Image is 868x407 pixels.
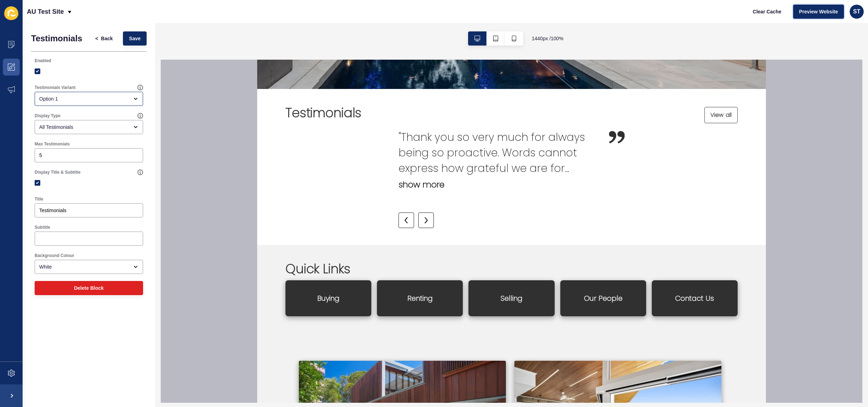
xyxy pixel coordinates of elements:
label: Background Colour [35,253,74,258]
p: AU Test Site [27,3,64,20]
p: "Thank you so very much for always being so proactive. Words cannot express how grateful we are f... [141,70,348,133]
div: open menu [35,92,143,106]
a: Selling [211,221,297,257]
label: Testimonials Variant [35,85,76,90]
span: Save [129,35,141,42]
a: Our People [303,221,389,257]
h2: Testimonials [28,46,104,60]
img: testimonials left arrow [145,157,153,164]
label: Display Type [35,113,60,119]
div: open menu [35,120,143,134]
a: Contact Us [395,221,480,257]
button: Save [123,31,147,46]
button: <Back [89,31,119,46]
span: Preview Website [799,8,838,15]
h1: Testimonials [31,34,82,43]
div: open menu [35,260,143,274]
span: 1440 px / 100 % [532,35,563,42]
span: Clear Cache [753,8,781,15]
span: Back [101,35,113,42]
span: ST [853,8,860,15]
img: testimonials right arrow [165,157,173,164]
a: View all [447,47,480,64]
h2: Quick Links [28,202,93,216]
label: Subtitle [35,225,50,230]
label: Display Title & Subtitle [35,169,81,175]
a: Buying [28,221,114,257]
label: Enabled [35,58,51,64]
button: Preview Website [793,5,844,19]
span: < [95,35,98,42]
button: Delete Block [35,281,143,295]
label: Max Testimonials [35,141,70,147]
span: Delete Block [74,285,104,292]
a: Renting [120,221,206,257]
label: Title [35,196,43,202]
button: show more [141,117,187,133]
button: Clear Cache [747,5,787,19]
